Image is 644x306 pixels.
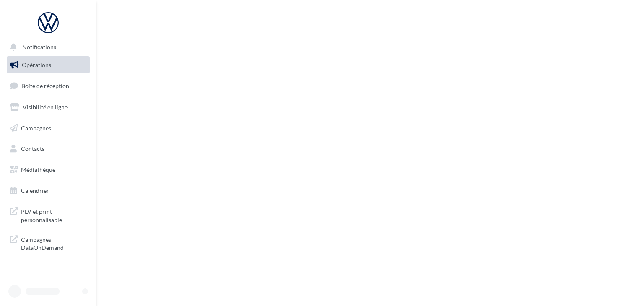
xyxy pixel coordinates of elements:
a: Campagnes DataOnDemand [5,231,91,255]
span: Opérations [22,61,51,68]
span: Médiathèque [21,166,55,173]
a: Calendrier [5,182,91,200]
a: Opérations [5,56,91,74]
a: Contacts [5,140,91,158]
span: Notifications [22,44,56,51]
a: Campagnes [5,119,91,137]
a: Médiathèque [5,161,91,179]
span: Campagnes DataOnDemand [21,234,86,252]
span: Contacts [21,145,44,152]
a: PLV et print personnalisable [5,202,91,227]
span: PLV et print personnalisable [21,206,86,224]
span: Campagnes [21,124,51,131]
span: Visibilité en ligne [23,104,68,111]
span: Calendrier [21,187,49,194]
a: Visibilité en ligne [5,99,91,116]
span: Boîte de réception [21,82,69,89]
a: Boîte de réception [5,77,91,95]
